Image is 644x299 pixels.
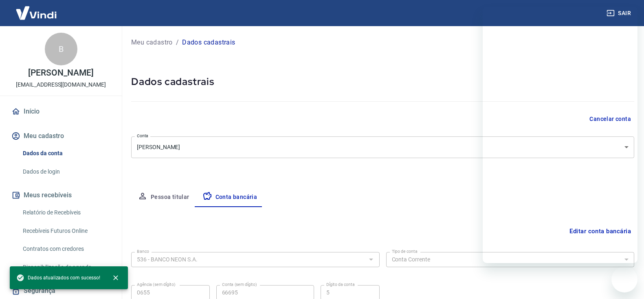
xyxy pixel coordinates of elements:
[392,248,418,254] label: Tipo de conta
[20,241,112,257] a: Contratos com credores
[131,187,196,207] button: Pessoa titular
[16,274,100,282] span: Dados atualizados com sucesso!
[20,145,112,162] a: Dados da conta
[28,69,93,77] p: [PERSON_NAME]
[20,259,112,276] a: Disponibilização de agenda
[10,103,112,120] a: Início
[131,38,173,47] a: Meu cadastro
[10,127,112,145] button: Meu cadastro
[45,33,77,65] div: B
[10,0,63,25] img: Vindi
[16,80,106,89] p: [EMAIL_ADDRESS][DOMAIN_NAME]
[137,281,176,288] label: Agência (sem dígito)
[605,6,634,21] button: Sair
[10,186,112,204] button: Meus recebíveis
[131,136,634,158] div: [PERSON_NAME]
[20,223,112,239] a: Recebíveis Futuros Online
[107,269,125,287] button: close
[483,7,637,263] iframe: Janela de mensagens
[176,38,179,47] p: /
[137,248,149,254] label: Banco
[222,281,257,288] label: Conta (sem dígito)
[182,38,235,47] p: Dados cadastrais
[137,133,148,139] label: Conta
[20,163,112,180] a: Dados de login
[131,75,634,88] h5: Dados cadastrais
[611,266,637,292] iframe: Botão para abrir a janela de mensagens, conversa em andamento
[196,187,264,207] button: Conta bancária
[20,204,112,221] a: Relatório de Recebíveis
[326,281,355,288] label: Dígito da conta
